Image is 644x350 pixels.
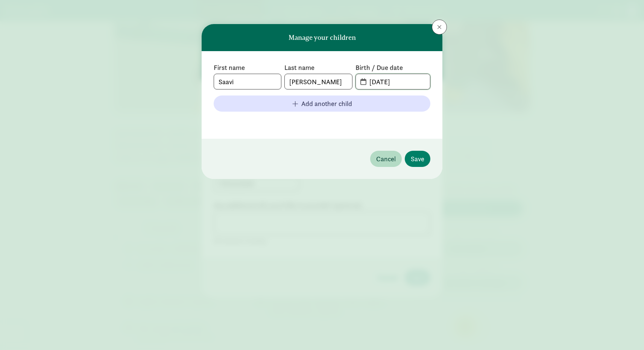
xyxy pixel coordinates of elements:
h6: Manage your children [289,34,356,41]
span: Cancel [376,154,396,164]
button: Cancel [370,151,402,167]
input: MM-DD-YYYY [365,74,430,89]
span: Add another child [301,98,352,109]
label: First name [214,63,281,72]
label: Last name [284,63,352,72]
button: Add another child [214,95,430,112]
button: Save [405,151,430,167]
span: Save [411,154,424,164]
label: Birth / Due date [355,63,430,72]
